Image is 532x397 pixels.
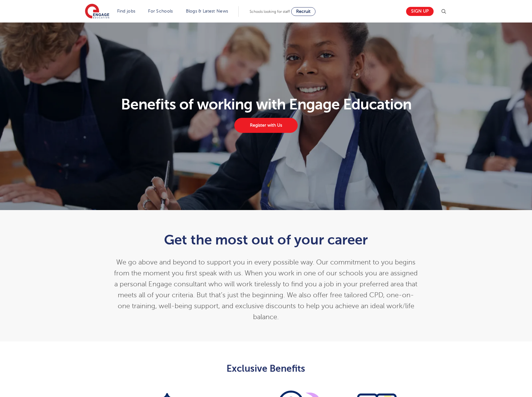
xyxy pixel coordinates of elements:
span: Recruit [296,9,311,14]
a: Blogs & Latest News [186,9,228,13]
h2: Exclusive Benefits [113,363,419,374]
a: Find jobs [117,9,136,13]
img: Engage Education [85,4,109,19]
a: For Schools [148,9,173,13]
a: Recruit [291,7,316,16]
span: We go above and beyond to support you in every possible way. Our commitment to you begins from th... [114,259,418,321]
a: Sign up [406,7,434,16]
span: Schools looking for staff [250,9,290,14]
h1: Benefits of working with Engage Education [81,97,451,112]
h1: Get the most out of your career [113,232,419,248]
a: Register with Us [234,118,297,133]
